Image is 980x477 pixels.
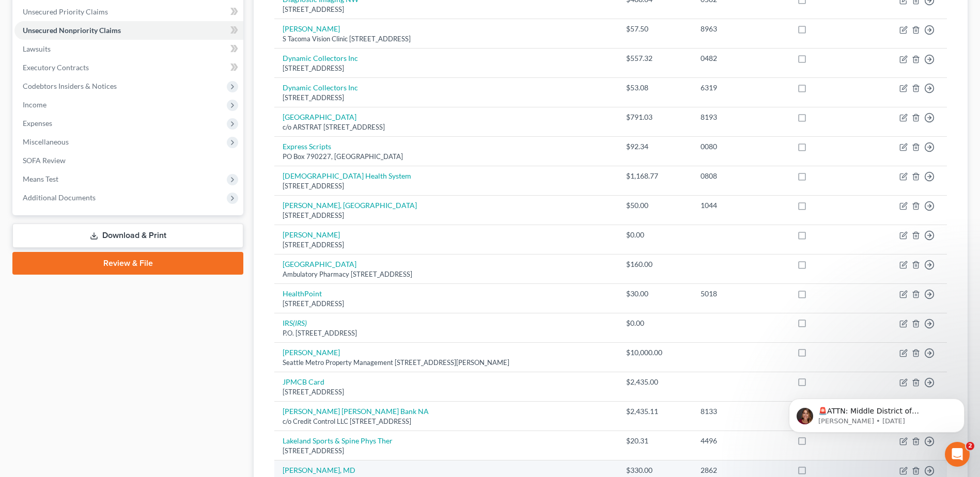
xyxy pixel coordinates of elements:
div: S Tacoma Vision Clinic [STREET_ADDRESS] [283,34,610,44]
a: [GEOGRAPHIC_DATA] [283,113,356,121]
a: [PERSON_NAME] [PERSON_NAME] Bank NA [283,407,429,416]
div: $30.00 [626,289,684,299]
a: Review & File [12,252,243,275]
div: $791.03 [626,112,684,122]
div: 4496 [701,436,780,446]
div: [STREET_ADDRESS] [283,299,610,309]
div: $50.00 [626,200,684,211]
a: Lawsuits [14,40,243,58]
a: Dynamic Collectors Inc [283,83,358,92]
span: Means Test [23,174,58,183]
div: [STREET_ADDRESS] [283,387,610,397]
a: Unsecured Nonpriority Claims [14,21,243,40]
span: SOFA Review [23,156,66,165]
span: Lawsuits [23,44,51,53]
div: [STREET_ADDRESS] [283,211,610,220]
a: Unsecured Priority Claims [14,3,243,21]
div: 8963 [701,24,780,34]
div: c/o ARSTRAT [STREET_ADDRESS] [283,122,610,132]
div: $0.00 [626,318,684,328]
div: $57.50 [626,24,684,34]
div: [STREET_ADDRESS] [283,5,610,14]
div: $92.34 [626,141,684,152]
span: 2 [966,442,974,450]
div: 6319 [701,83,780,93]
span: Codebtors Insiders & Notices [23,82,117,90]
div: $160.00 [626,259,684,269]
div: 0080 [701,141,780,152]
span: Miscellaneous [23,137,69,146]
div: $0.00 [626,230,684,240]
div: $20.31 [626,436,684,446]
a: [PERSON_NAME] [283,230,340,239]
a: Dynamic Collectors Inc [283,54,358,62]
a: IRS(IRS) [283,319,307,327]
div: [STREET_ADDRESS] [283,93,610,103]
div: $53.08 [626,83,684,93]
a: [PERSON_NAME], MD [283,466,355,474]
div: [STREET_ADDRESS] [283,181,610,191]
i: (IRS) [293,319,307,327]
div: c/o Credit Control LLC [STREET_ADDRESS] [283,417,610,426]
a: JPMCB Card [283,377,324,386]
a: [PERSON_NAME], [GEOGRAPHIC_DATA] [283,201,417,210]
div: $330.00 [626,465,684,475]
div: PO Box 790227, [GEOGRAPHIC_DATA] [283,152,610,162]
span: Unsecured Nonpriority Claims [23,26,121,35]
a: Lakeland Sports & Spine Phys Ther [283,436,393,445]
a: SOFA Review [14,151,243,170]
span: Unsecured Priority Claims [23,7,108,16]
span: Executory Contracts [23,63,89,72]
span: Additional Documents [23,193,96,202]
div: [STREET_ADDRESS] [283,446,610,456]
iframe: Intercom live chat [945,442,970,467]
a: [GEOGRAPHIC_DATA] [283,260,356,268]
a: HealthPoint [283,289,322,298]
div: 8193 [701,112,780,122]
div: Ambulatory Pharmacy [STREET_ADDRESS] [283,269,610,279]
a: Express Scripts [283,142,331,151]
div: [STREET_ADDRESS] [283,63,610,73]
div: P.O. [STREET_ADDRESS] [283,328,610,338]
a: [DEMOGRAPHIC_DATA] Health System [283,171,411,180]
div: $2,435.11 [626,406,684,417]
div: $2,435.00 [626,377,684,387]
a: [PERSON_NAME] [283,348,340,357]
div: 0808 [701,171,780,181]
a: Executory Contracts [14,58,243,77]
span: Expenses [23,119,52,128]
div: 2862 [701,465,780,475]
div: 1044 [701,200,780,211]
div: 8133 [701,406,780,417]
div: 5018 [701,289,780,299]
div: [STREET_ADDRESS] [283,240,610,250]
div: 0482 [701,53,780,63]
a: Download & Print [12,224,243,248]
span: Income [23,100,46,109]
div: Seattle Metro Property Management [STREET_ADDRESS][PERSON_NAME] [283,358,610,368]
div: $1,168.77 [626,171,684,181]
div: $557.32 [626,53,684,63]
a: [PERSON_NAME] [283,24,340,33]
div: $10,000.00 [626,347,684,358]
iframe: Intercom notifications message [773,377,980,449]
